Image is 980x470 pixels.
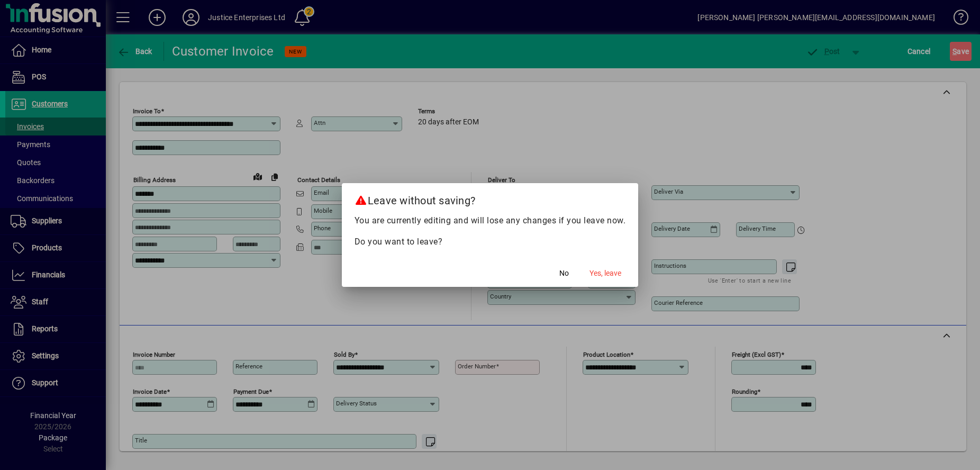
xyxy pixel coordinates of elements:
[355,236,626,248] p: Do you want to leave?
[585,264,625,283] button: Yes, leave
[342,183,639,214] h2: Leave without saving?
[547,264,581,283] button: No
[559,268,569,279] span: No
[589,268,621,279] span: Yes, leave
[355,214,626,227] p: You are currently editing and will lose any changes if you leave now.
